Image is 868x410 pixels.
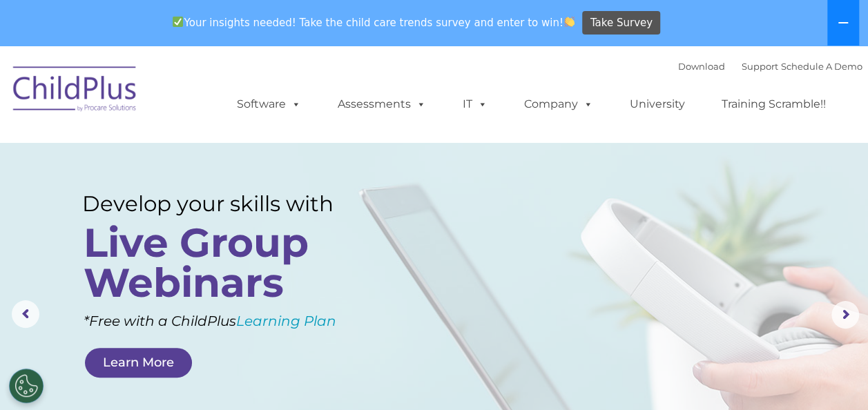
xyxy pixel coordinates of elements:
a: IT [449,90,501,118]
rs-layer: Live Group Webinars [84,223,366,303]
a: Schedule A Demo [781,61,862,72]
a: Software [223,90,315,118]
a: Support [742,61,778,72]
a: Download [678,61,725,72]
a: Assessments [324,90,440,118]
font: | [678,61,862,72]
span: Your insights needed! Take the child care trends survey and enter to win! [167,9,581,36]
img: ✅ [173,17,183,27]
img: ChildPlus by Procare Solutions [6,57,144,126]
img: 👏 [564,17,575,27]
rs-layer: Develop your skills with [82,191,369,217]
span: Phone number [192,148,251,158]
a: University [616,90,699,118]
a: Company [510,90,607,118]
a: Take Survey [582,11,660,35]
button: Cookies Settings [9,369,44,403]
a: Learning Plan [236,313,336,329]
a: Training Scramble!! [708,90,840,118]
a: Learn More [85,348,192,378]
span: Last name [192,91,234,101]
rs-layer: *Free with a ChildPlus [84,308,390,334]
span: Take Survey [590,11,653,35]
